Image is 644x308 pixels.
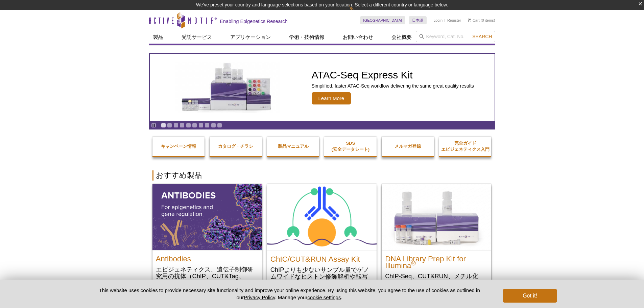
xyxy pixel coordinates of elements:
[470,33,494,40] button: Search
[152,184,262,250] img: All Antibodies
[447,18,461,23] a: Register
[382,137,434,156] a: メルマガ登録
[149,31,167,44] a: 製品
[226,31,275,44] a: アプリケーション
[439,134,492,159] a: 完全ガイドエピジェネティクス入門
[171,62,283,113] img: ATAC-Seq Express Kit
[360,16,406,24] a: [GEOGRAPHIC_DATA]
[349,5,367,21] img: Change Here
[267,137,319,156] a: 製品マニュアル
[186,123,191,128] a: Go to slide 5
[205,123,210,128] a: Go to slide 8
[411,260,416,267] sup: ®
[385,273,488,293] p: ChIP-Seq、CUT&RUN、メチル化DNAアッセイ(dsDNA)用のDual Index NGS Library 調製キット
[395,144,421,149] strong: メルマガ登録
[150,54,495,121] a: ATAC-Seq Express Kit ATAC-Seq Express Kit Simplified, faster ATAC-Seq workflow delivering the sam...
[161,144,196,149] strong: キャンペーン情報
[192,123,197,128] a: Go to slide 6
[339,31,377,44] a: お問い合わせ
[217,123,222,128] a: Go to slide 10
[180,123,185,128] a: Go to slide 4
[156,252,259,262] h2: Antibodies
[472,34,492,39] span: Search
[468,18,480,23] a: Cart
[278,144,309,149] strong: 製品マニュアル
[270,253,373,263] h2: ChIC/CUT&RUN Assay Kit
[468,16,495,24] li: (0 items)
[382,184,491,250] img: DNA Library Prep Kit for Illumina
[177,31,216,44] a: 受託サービス
[385,252,488,269] h2: DNA Library Prep Kit for Illumina
[152,184,262,293] a: All Antibodies Antibodies エピジェネティクス、遺伝子制御研究用の抗体（ChIP、CUT&Tag、CUT&RUN検証済抗体）
[324,134,377,159] a: SDS(安全データシート)
[382,184,491,300] a: DNA Library Prep Kit for Illumina DNA Library Prep Kit for Illumina® ChIP-Seq、CUT&RUN、メチル化DNAアッセイ...
[331,141,369,152] strong: SDS (安全データシート)
[468,18,471,22] img: Your Cart
[151,123,156,128] a: Toggle autoplay
[503,289,557,303] button: Got it!
[218,144,253,149] strong: カタログ・チラシ
[198,123,204,128] a: Go to slide 7
[267,184,377,293] a: ChIC/CUT&RUN Assay Kit ChIC/CUT&RUN Assay Kit ChIPよりも少ないサンプル量でゲノムワイドなヒストン修飾解析や転写因子解析
[409,16,427,24] a: 日本語
[161,123,166,128] a: Go to slide 1
[270,266,373,287] p: ChIPよりも少ないサンプル量でゲノムワイドなヒストン修飾解析や転写因子解析
[167,123,172,128] a: Go to slide 2
[387,31,416,44] a: 会社概要
[285,31,329,44] a: 学術・技術情報
[211,123,216,128] a: Go to slide 9
[220,18,288,24] h2: Enabling Epigenetics Research
[433,18,443,23] a: Login
[152,170,492,181] h2: おすすめ製品
[152,137,205,156] a: キャンペーン情報
[416,31,495,42] input: Keyword, Cat. No.
[441,141,490,152] strong: 完全ガイド エピジェネティクス入門
[156,266,259,286] p: エピジェネティクス、遺伝子制御研究用の抗体（ChIP、CUT&Tag、CUT&RUN検証済抗体）
[445,16,446,24] li: |
[87,287,492,301] p: This website uses cookies to provide necessary site functionality and improve your online experie...
[312,70,474,80] h2: ATAC-Seq Express Kit
[312,92,351,104] span: Learn More
[267,184,377,251] img: ChIC/CUT&RUN Assay Kit
[210,137,262,156] a: カタログ・チラシ
[312,83,474,89] p: Simplified, faster ATAC-Seq workflow delivering the same great quality results
[150,54,495,121] article: ATAC-Seq Express Kit
[173,123,178,128] a: Go to slide 3
[244,294,275,300] a: Privacy Policy
[307,294,341,300] button: cookie settings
